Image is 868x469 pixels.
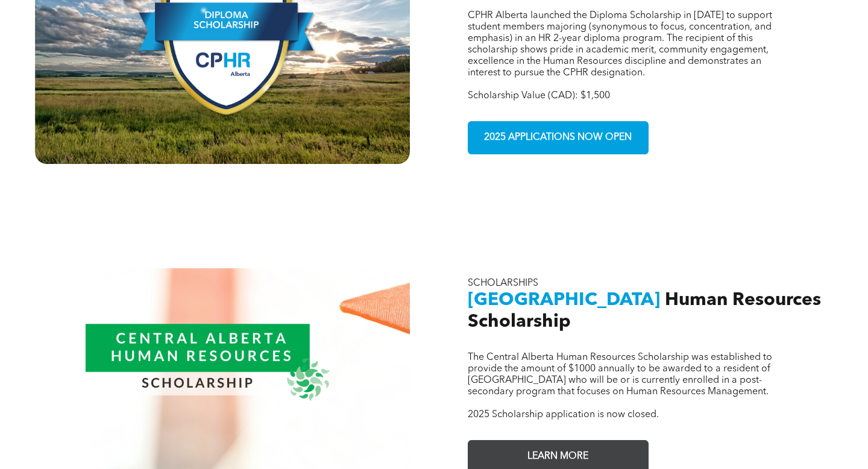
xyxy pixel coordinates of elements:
span: 2025 APPLICATIONS NOW OPEN [480,126,636,150]
span: The Central Alberta Human Resources Scholarship was established to provide the amount of $1000 an... [468,353,772,397]
a: 2025 APPLICATIONS NOW OPEN [468,121,649,154]
span: Human Resources Scholarship [468,291,821,331]
span: Scholarship Value (CAD): $1,500 [468,91,610,101]
span: [GEOGRAPHIC_DATA] [468,291,660,309]
span: 2025 Scholarship application is now closed. [468,410,659,420]
span: CPHR Alberta launched the Diploma Scholarship in [DATE] to support student members majoring (syno... [468,11,772,78]
span: LEARN MORE [523,445,593,468]
span: SCHOLARSHIPS [468,279,538,288]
